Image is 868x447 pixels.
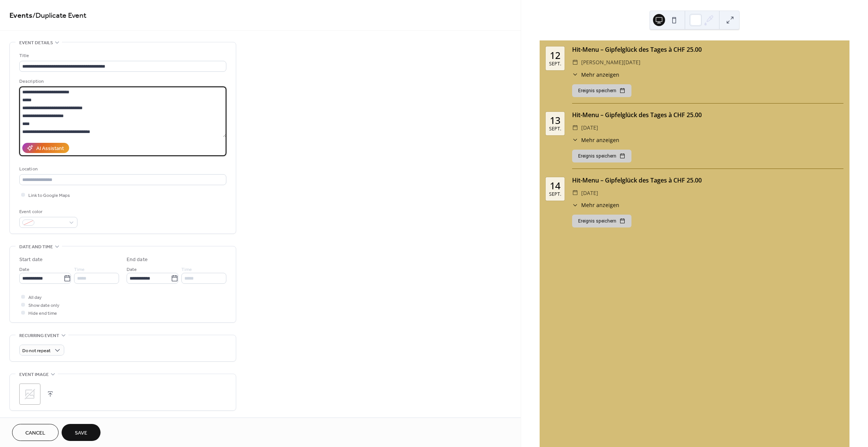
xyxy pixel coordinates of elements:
[19,243,53,251] span: Date and time
[28,309,57,317] span: Hide end time
[572,58,578,67] div: ​
[550,181,560,190] div: 14
[62,424,101,441] button: Save
[22,346,51,355] span: Do not repeat
[572,189,578,198] div: ​
[581,201,619,209] span: Mehr anzeigen
[19,165,225,173] div: Location
[19,208,76,216] div: Event color
[19,256,43,264] div: Start date
[32,8,87,23] span: / Duplicate Event
[549,192,561,197] div: Sept.
[127,256,148,264] div: End date
[127,266,137,274] span: Date
[572,136,619,144] button: ​Mehr anzeigen
[19,39,53,47] span: Event details
[28,302,59,309] span: Show date only
[19,384,40,405] div: ;
[12,424,59,441] button: Cancel
[572,71,578,79] div: ​
[9,8,32,23] a: Events
[572,176,843,185] div: Hit-Menu – Gipfelglück des Tages à CHF 25.00
[22,143,69,153] button: AI Assistant
[550,51,560,60] div: 12
[19,77,225,85] div: Description
[75,429,87,437] span: Save
[572,201,578,209] div: ​
[581,136,619,144] span: Mehr anzeigen
[19,371,49,379] span: Event image
[572,136,578,144] div: ​
[572,215,631,227] button: Ereignis speichern
[19,52,225,60] div: Title
[572,71,619,79] button: ​Mehr anzeigen
[19,266,29,274] span: Date
[549,127,561,131] div: Sept.
[581,189,598,198] span: [DATE]
[572,150,631,162] button: Ereignis speichern
[19,332,59,340] span: Recurring event
[549,62,561,67] div: Sept.
[550,116,560,125] div: 13
[572,84,631,97] button: Ereignis speichern
[28,294,42,302] span: All day
[25,429,45,437] span: Cancel
[28,192,70,200] span: Link to Google Maps
[572,110,843,119] div: Hit-Menu – Gipfelglück des Tages à CHF 25.00
[74,266,85,274] span: Time
[572,201,619,209] button: ​Mehr anzeigen
[572,123,578,132] div: ​
[581,71,619,79] span: Mehr anzeigen
[581,58,641,67] span: [PERSON_NAME][DATE]
[36,145,64,153] div: AI Assistant
[581,123,598,132] span: [DATE]
[181,266,192,274] span: Time
[572,45,843,54] div: Hit-Menu – Gipfelglück des Tages à CHF 25.00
